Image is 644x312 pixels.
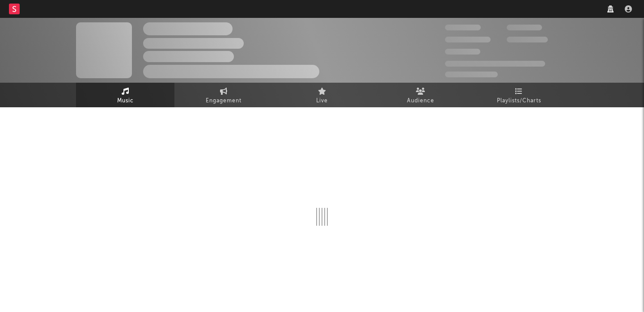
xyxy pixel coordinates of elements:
span: 100,000 [445,49,480,55]
span: 1,000,000 [507,37,548,42]
span: 50,000,000 Monthly Listeners [445,61,545,67]
a: Playlists/Charts [470,83,568,107]
span: Playlists/Charts [497,96,541,106]
span: Engagement [206,96,241,106]
span: Audience [407,96,434,106]
span: Jump Score: 85.0 [445,72,498,77]
a: Audience [371,83,470,107]
a: Music [76,83,174,107]
span: 300,000 [445,25,481,30]
span: 50,000,000 [445,37,491,42]
a: Engagement [174,83,273,107]
span: Live [316,96,328,106]
span: Music [117,96,134,106]
span: 100,000 [507,25,542,30]
a: Live [273,83,371,107]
